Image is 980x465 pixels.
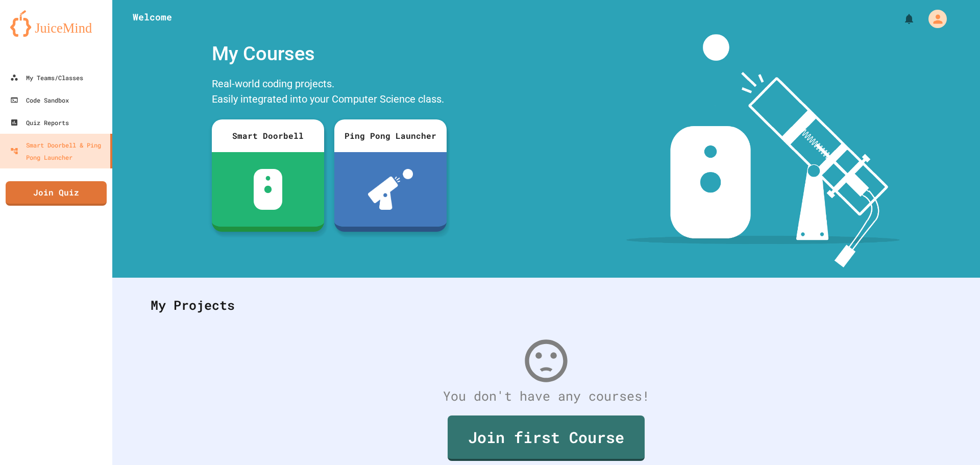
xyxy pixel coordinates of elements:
[334,119,447,152] div: Ping Pong Launcher
[448,415,645,461] a: Join first Course
[368,169,413,210] img: ppl-with-ball.png
[10,71,83,84] div: My Teams/Classes
[10,10,102,37] img: logo-orange.svg
[10,116,69,129] div: Quiz Reports
[207,74,452,112] div: Real-world coding projects. Easily integrated into your Computer Science class.
[918,7,949,31] div: My Account
[10,139,106,163] div: Smart Doorbell & Ping Pong Launcher
[6,181,107,206] a: Join Quiz
[212,119,324,152] div: Smart Doorbell
[626,34,900,267] img: banner-image-my-projects.png
[937,424,970,455] iframe: chat widget
[254,169,283,210] img: sdb-white.svg
[207,34,452,74] div: My Courses
[895,380,970,423] iframe: chat widget
[10,94,69,106] div: Code Sandbox
[884,10,918,28] div: My Notifications
[140,285,952,325] div: My Projects
[140,386,952,406] div: You don't have any courses!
